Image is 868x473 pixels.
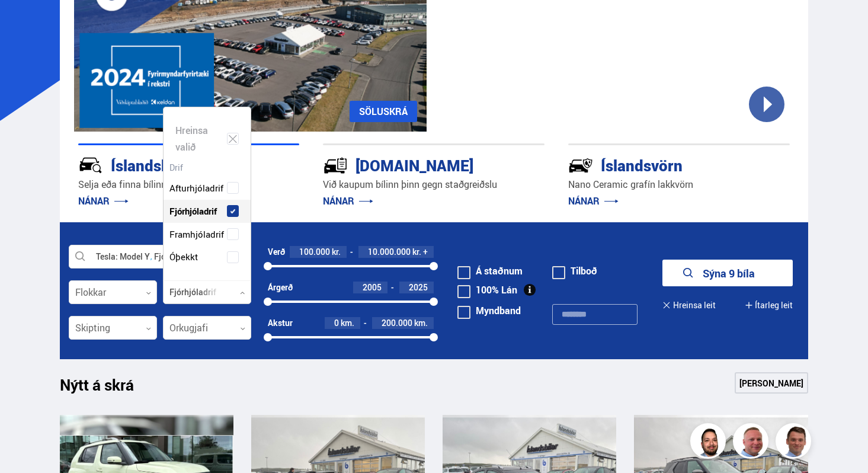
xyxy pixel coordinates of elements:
[457,266,523,276] label: Á staðnum
[332,247,341,257] span: kr.
[363,282,382,293] span: 2005
[323,194,373,207] a: NÁNAR
[412,247,421,257] span: kr.
[323,153,348,178] img: tr5P-W3DuiFaO7aO.svg
[169,180,223,197] span: Afturhjóladrif
[568,194,619,207] a: NÁNAR
[662,260,793,286] button: Sýna 9 bíla
[350,101,417,122] a: SÖLUSKRÁ
[169,203,217,220] span: Fjórhjóladrif
[299,246,330,257] span: 100.000
[414,318,428,328] span: km.
[457,306,521,315] label: Myndband
[268,283,293,292] div: Árgerð
[78,178,300,191] p: Selja eða finna bílinn
[60,376,155,401] h1: Nýtt á skrá
[735,372,808,394] a: [PERSON_NAME]
[334,317,339,328] span: 0
[164,119,251,159] div: Hreinsa valið
[268,247,285,257] div: Verð
[568,153,593,178] img: -Svtn6bYgwAsiwNX.svg
[745,292,793,318] button: Ítarleg leit
[552,266,597,276] label: Tilboð
[78,194,129,207] a: NÁNAR
[568,178,790,191] p: Nano Ceramic grafín lakkvörn
[735,425,770,461] img: siFngHWaQ9KaOqBr.png
[9,5,45,40] button: Opna LiveChat spjallviðmót
[382,317,412,328] span: 200.000
[323,178,544,191] p: Við kaupum bílinn þinn gegn staðgreiðslu
[457,285,517,295] label: 100% Lán
[409,282,428,293] span: 2025
[78,153,103,178] img: JRvxyua_JYH6wB4c.svg
[662,292,715,318] button: Hreinsa leit
[323,154,502,175] div: [DOMAIN_NAME]
[169,226,224,243] span: Framhjóladrif
[777,425,813,461] img: FbJEzSuNWCJXmdc-.webp
[268,318,293,328] div: Akstur
[341,318,354,328] span: km.
[368,246,411,257] span: 10.000.000
[169,248,198,266] span: Óþekkt
[692,425,728,461] img: nhp88E3Fdnt1Opn2.png
[423,247,428,257] span: +
[568,154,748,175] div: Íslandsvörn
